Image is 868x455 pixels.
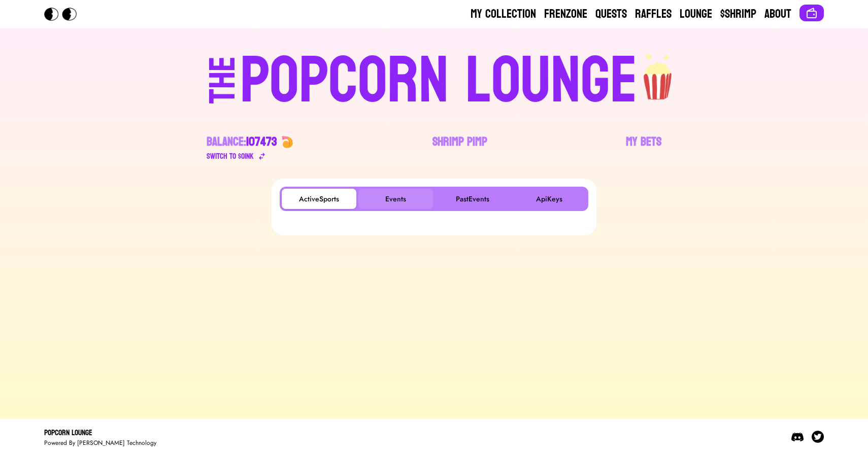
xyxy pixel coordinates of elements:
[635,6,672,22] a: Raffles
[626,134,661,162] a: My Bets
[246,131,277,153] span: 107473
[806,7,818,19] img: Connect wallet
[44,427,156,439] div: Popcorn Lounge
[720,6,756,22] a: $Shrimp
[358,189,433,209] button: Events
[44,8,85,21] img: Popcorn
[512,189,586,209] button: ApiKeys
[680,6,712,22] a: Lounge
[764,6,791,22] a: About
[791,431,804,443] img: Discord
[121,45,747,114] a: THEPOPCORN LOUNGEpopcorn
[282,189,356,209] button: ActiveSports
[544,6,587,22] a: Frenzone
[435,189,510,209] button: PastEvents
[638,45,679,101] img: popcorn
[281,136,293,148] img: 🍤
[812,431,824,443] img: Twitter
[595,6,627,22] a: Quests
[240,49,638,114] div: POPCORN LOUNGE
[432,134,487,162] a: Shrimp Pimp
[205,56,241,124] div: THE
[471,6,536,22] a: My Collection
[44,439,156,447] div: Powered By [PERSON_NAME] Technology
[207,134,277,150] div: Balance:
[207,150,254,162] div: Switch to $ OINK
